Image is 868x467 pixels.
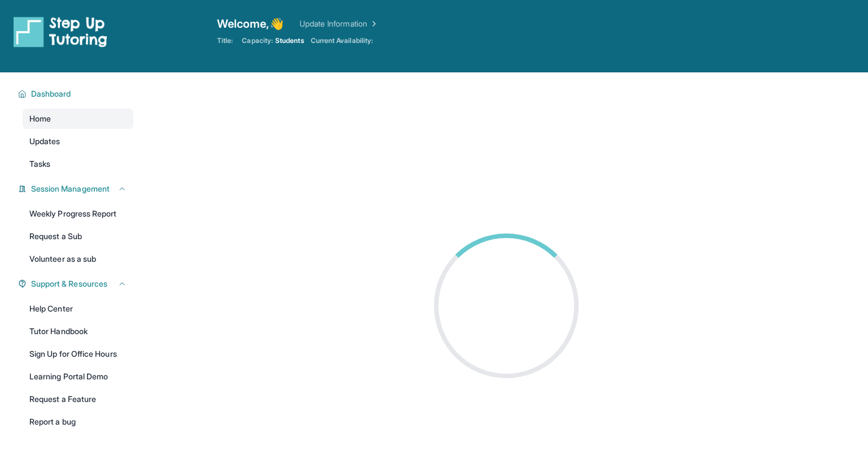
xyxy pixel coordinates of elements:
[23,389,133,409] a: Request a Feature
[29,136,60,147] span: Updates
[217,16,284,32] span: Welcome, 👋
[217,36,233,45] span: Title:
[23,226,133,247] a: Request a Sub
[27,88,127,100] button: Dashboard
[29,113,51,124] span: Home
[23,344,133,364] a: Sign Up for Office Hours
[23,154,133,174] a: Tasks
[23,412,133,432] a: Report a bug
[23,321,133,341] a: Tutor Handbook
[27,278,127,289] button: Support & Resources
[367,18,379,29] img: Chevron Right
[300,18,379,29] a: Update Information
[23,249,133,269] a: Volunteer as a sub
[31,183,110,194] span: Session Management
[242,36,273,45] span: Capacity:
[23,299,133,319] a: Help Center
[23,109,133,129] a: Home
[311,36,373,45] span: Current Availability:
[275,36,304,45] span: Students
[23,204,133,224] a: Weekly Progress Report
[29,158,50,170] span: Tasks
[14,16,107,47] img: logo
[31,278,107,289] span: Support & Resources
[23,131,133,152] a: Updates
[27,183,127,194] button: Session Management
[31,88,71,100] span: Dashboard
[23,366,133,387] a: Learning Portal Demo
